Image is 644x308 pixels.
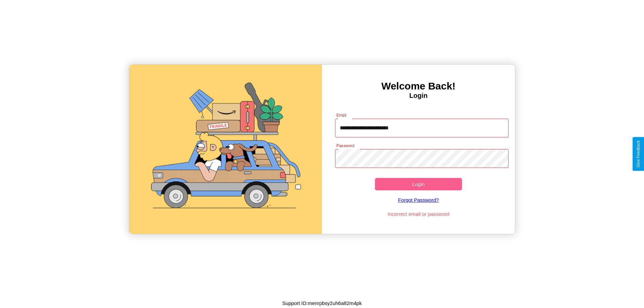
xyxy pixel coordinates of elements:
h4: Login [322,92,515,100]
button: Login [375,178,462,190]
img: gif [129,65,322,234]
h3: Welcome Back! [322,80,515,92]
label: Password [336,143,354,148]
a: Forgot Password? [332,190,505,209]
label: Email [336,112,347,118]
p: Support ID: menrpbsy2uh6a82m4pk [282,299,362,308]
div: Give Feedback [636,140,641,168]
p: Incorrect email or password [332,209,505,219]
